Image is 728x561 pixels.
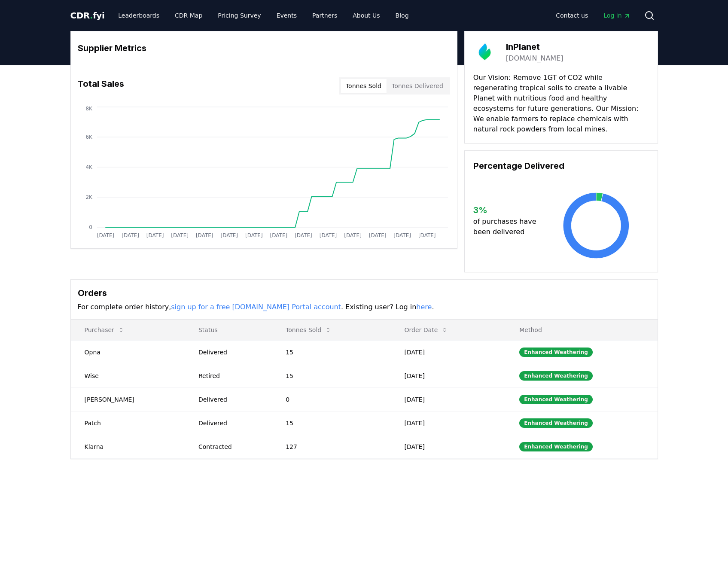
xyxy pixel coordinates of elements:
[473,40,497,64] img: InPlanet-logo
[220,232,238,238] tspan: [DATE]
[391,435,506,458] td: [DATE]
[473,73,649,134] p: Our Vision: Remove 1GT of CO2 while regenerating tropical soils to create a livable Planet with n...
[146,232,164,238] tspan: [DATE]
[171,232,189,238] tspan: [DATE]
[398,321,455,338] button: Order Date
[90,10,93,21] span: .
[78,302,651,312] p: For complete order history, . Existing user? Log in .
[198,348,265,357] div: Delivered
[305,8,344,23] a: Partners
[71,411,185,435] td: Patch
[97,232,114,238] tspan: [DATE]
[272,387,390,411] td: 0
[85,106,93,112] tspan: 8K
[211,8,268,23] a: Pricing Survey
[78,287,651,299] h3: Orders
[549,8,595,23] a: Contact us
[111,8,415,23] nav: Main
[78,42,450,55] h3: Supplier Metrics
[387,79,448,93] button: Tonnes Delivered
[391,387,506,411] td: [DATE]
[346,8,387,23] a: About Us
[391,411,506,435] td: [DATE]
[597,8,637,23] a: Log in
[344,232,362,238] tspan: [DATE]
[71,387,185,411] td: [PERSON_NAME]
[85,164,93,170] tspan: 4K
[198,372,265,380] div: Retired
[70,10,105,21] span: CDR fyi
[272,411,390,435] td: 15
[279,321,338,338] button: Tonnes Sold
[603,11,630,20] span: Log in
[245,232,263,238] tspan: [DATE]
[519,442,593,451] div: Enhanced Weathering
[71,340,185,364] td: Opna
[319,232,337,238] tspan: [DATE]
[369,232,386,238] tspan: [DATE]
[78,77,124,95] h3: Total Sales
[85,194,93,200] tspan: 2K
[519,348,593,357] div: Enhanced Weathering
[473,159,649,172] h3: Percentage Delivered
[272,435,390,458] td: 127
[389,8,416,23] a: Blog
[272,340,390,364] td: 15
[416,303,432,311] a: here
[391,364,506,387] td: [DATE]
[198,419,265,427] div: Delivered
[85,134,93,140] tspan: 6K
[393,232,411,238] tspan: [DATE]
[270,8,304,23] a: Events
[89,224,92,230] tspan: 0
[111,8,166,23] a: Leaderboards
[272,364,390,387] td: 15
[195,232,213,238] tspan: [DATE]
[171,303,341,311] a: sign up for a free [DOMAIN_NAME] Portal account
[198,442,265,451] div: Contracted
[391,340,506,364] td: [DATE]
[519,395,593,404] div: Enhanced Weathering
[473,216,543,237] p: of purchases have been delivered
[168,8,209,23] a: CDR Map
[418,232,436,238] tspan: [DATE]
[512,326,650,334] p: Method
[506,40,564,53] h3: InPlanet
[473,204,543,216] h3: 3 %
[192,326,265,334] p: Status
[70,9,105,21] a: CDR.fyi
[341,79,387,93] button: Tonnes Sold
[295,232,312,238] tspan: [DATE]
[78,321,131,338] button: Purchaser
[270,232,287,238] tspan: [DATE]
[519,371,593,381] div: Enhanced Weathering
[122,232,139,238] tspan: [DATE]
[198,395,265,404] div: Delivered
[71,435,185,458] td: Klarna
[549,8,637,23] nav: Main
[71,364,185,387] td: Wise
[506,53,564,64] a: [DOMAIN_NAME]
[519,418,593,428] div: Enhanced Weathering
